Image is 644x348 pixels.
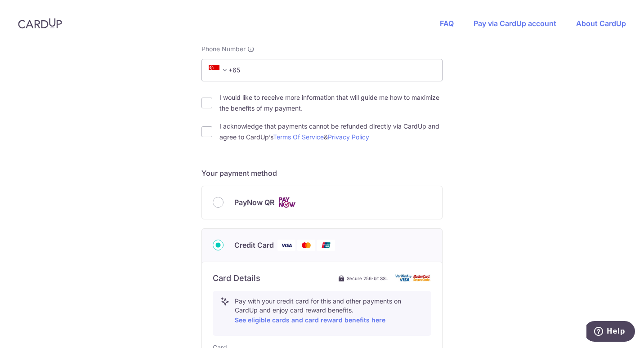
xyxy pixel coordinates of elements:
[219,121,443,143] label: I acknowledge that payments cannot be refunded directly via CardUp and agree to CardUp’s &
[201,168,443,178] h5: Your payment method
[201,45,246,54] span: Phone Number
[235,316,385,324] a: See eligible cards and card reward benefits here
[213,240,431,251] div: Credit Card Visa Mastercard Union Pay
[277,240,295,251] img: Visa
[278,197,296,208] img: Cards logo
[219,92,443,114] label: I would like to receive more information that will guide me how to maximize the benefits of my pa...
[18,18,62,29] img: CardUp
[347,275,388,282] span: Secure 256-bit SSL
[209,65,230,76] span: +65
[297,240,315,251] img: Mastercard
[395,274,431,282] img: card secure
[474,19,556,28] a: Pay via CardUp account
[576,19,626,28] a: About CardUp
[235,297,424,326] p: Pay with your credit card for this and other payments on CardUp and enjoy card reward benefits.
[328,133,369,141] a: Privacy Policy
[440,19,454,28] a: FAQ
[213,197,431,208] div: PayNow QR Cards logo
[273,133,324,141] a: Terms Of Service
[213,273,260,284] h6: Card Details
[234,240,274,250] span: Credit Card
[206,65,246,76] span: +65
[317,240,335,251] img: Union Pay
[234,197,274,208] span: PayNow QR
[586,321,635,344] iframe: Opens a widget where you can find more information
